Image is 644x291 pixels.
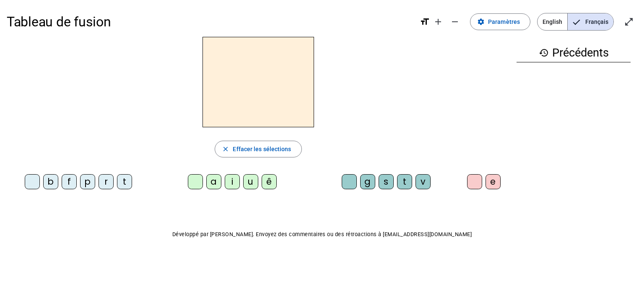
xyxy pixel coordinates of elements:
[222,145,229,153] mat-icon: close
[430,13,447,30] button: Augmenter la taille de la police
[447,13,463,30] button: Diminuer la taille de la police
[262,174,277,189] div: ê
[539,48,549,58] mat-icon: history
[206,174,221,189] div: a
[470,13,530,30] button: Paramètres
[450,17,460,27] mat-icon: remove
[117,174,132,189] div: t
[379,174,394,189] div: s
[488,17,520,27] span: Paramètres
[80,174,95,189] div: p
[420,17,430,27] mat-icon: format_size
[486,174,501,189] div: e
[433,17,443,27] mat-icon: add
[517,44,631,62] h3: Précédents
[360,174,375,189] div: g
[233,144,291,154] span: Effacer les sélections
[537,13,614,31] mat-button-toggle-group: Language selection
[243,174,258,189] div: u
[397,174,412,189] div: t
[225,174,240,189] div: i
[43,174,58,189] div: b
[624,17,634,27] mat-icon: open_in_full
[7,8,413,35] h1: Tableau de fusion
[568,13,613,30] span: Français
[99,174,114,189] div: r
[215,141,301,157] button: Effacer les sélections
[538,13,567,30] span: English
[621,13,637,30] button: Entrer en plein écran
[7,229,637,239] p: Développé par [PERSON_NAME]. Envoyez des commentaires ou des rétroactions à [EMAIL_ADDRESS][DOMAI...
[477,18,485,26] mat-icon: settings
[62,174,77,189] div: f
[415,174,431,189] div: v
